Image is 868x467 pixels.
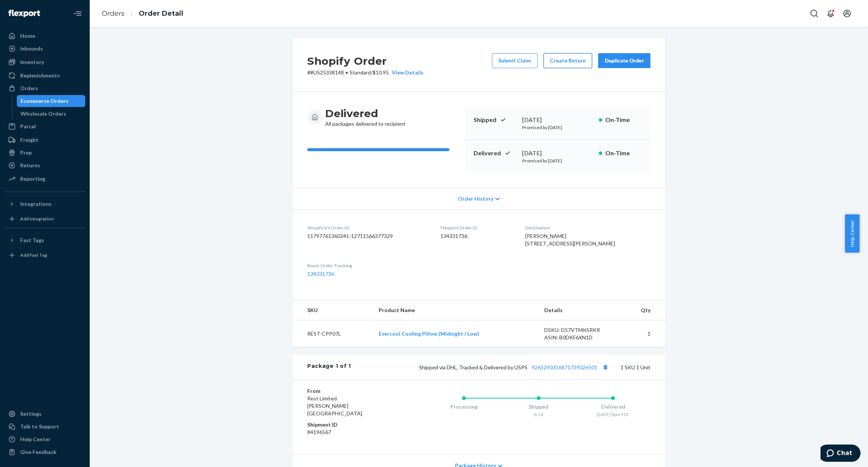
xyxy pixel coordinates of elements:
[139,9,183,18] a: Order Detail
[4,134,85,146] a: Freight
[600,362,610,372] button: Copy tracking number
[20,58,44,66] div: Inventory
[20,32,35,40] div: Home
[307,428,397,436] dd: 84196567
[307,362,351,372] div: Package 1 of 1
[20,162,40,169] div: Returns
[605,149,641,158] p: On-Time
[17,108,86,120] a: Wholesale Orders
[20,410,41,418] div: Settings
[307,395,362,416] span: Rest Limited [PERSON_NAME][GEOGRAPHIC_DATA]
[4,213,85,225] a: Add Integration
[501,403,576,410] div: Shipped
[307,69,424,76] p: # #US25338148 / $10.95
[4,82,85,94] a: Orders
[307,262,428,269] dt: Buyer Order Tracking
[307,387,397,395] dt: From
[70,6,85,21] button: Close Navigation
[576,411,650,418] div: [DATE] 8pm EDT
[620,300,665,320] th: Qty
[21,97,68,105] div: Ecommerce Orders
[605,116,641,124] p: On-Time
[4,173,85,185] a: Reporting
[389,69,424,76] button: View Details
[522,158,593,164] p: Promised by [DATE]
[4,120,85,132] a: Parcel
[598,53,650,68] button: Duplicate Order
[525,233,615,247] span: [PERSON_NAME] [STREET_ADDRESS][PERSON_NAME]
[4,70,85,82] a: Replenishments
[492,53,538,68] button: Submit Claim
[21,110,66,117] div: Wholesale Orders
[325,107,406,120] h3: Delivered
[620,320,665,348] td: 1
[4,408,85,420] a: Settings
[4,147,85,159] a: Prep
[20,175,45,183] div: Reporting
[544,53,592,68] button: Create Return
[20,436,50,443] div: Help Center
[522,116,593,124] div: [DATE]
[522,149,593,158] div: [DATE]
[20,252,47,258] div: Add Fast Tag
[20,423,59,430] div: Talk to Support
[4,30,85,42] a: Home
[4,446,85,458] button: Give Feedback
[4,43,85,55] a: Inbounds
[379,330,479,337] a: Evercool Cooling Pillow (Midnight / Low)
[96,3,189,25] ol: breadcrumbs
[821,445,861,463] iframe: Opens a widget where you can chat to one of our agents
[840,6,855,21] button: Open account menu
[440,232,513,240] dd: 134331736
[474,116,516,124] p: Shipped
[307,53,424,69] h2: Shopify Order
[307,421,397,428] dt: Shipment ID
[4,198,85,210] button: Integrations
[544,326,615,334] div: DSKU: D57VTMKSRKR
[458,195,493,202] span: Order History
[307,271,334,277] a: 134331736
[20,448,56,456] div: Give Feedback
[538,300,621,320] th: Details
[20,45,43,52] div: Inbounds
[307,232,428,240] dd: 11797761360241-12711566377329
[351,362,650,372] div: 1 SKU 1 Unit
[373,300,538,320] th: Product Name
[20,85,38,92] div: Orders
[20,123,36,130] div: Parcel
[544,334,615,341] div: ASIN: B0DKF6XN1D
[419,364,610,370] span: Shipped via DHL, Tracked & Delivered by USPS
[807,6,822,21] button: Open Search Box
[576,403,650,410] div: Delivered
[4,56,85,68] a: Inventory
[292,320,373,348] td: REST-CPP07L
[4,433,85,445] a: Help Center
[845,214,859,253] button: Help Center
[604,57,644,64] div: Duplicate Order
[20,136,39,144] div: Freight
[823,6,838,21] button: Open notifications
[345,69,348,76] span: •
[474,149,516,158] p: Delivered
[8,10,40,17] img: Flexport logo
[440,225,513,231] dt: Flexport Order ID
[17,95,86,107] a: Ecommerce Orders
[20,149,32,156] div: Prep
[20,216,53,222] div: Add Integration
[102,9,124,18] a: Orders
[525,225,650,231] dt: Destination
[4,234,85,246] button: Fast Tags
[20,200,52,208] div: Integrations
[4,159,85,171] a: Returns
[292,300,373,320] th: SKU
[307,225,428,231] dt: Shopify V3 Order ID
[350,69,371,76] span: Standard
[522,124,593,131] p: Promised by [DATE]
[4,421,85,433] button: Talk to Support
[20,236,44,244] div: Fast Tags
[427,403,501,410] div: Processing
[325,107,406,128] div: All packages delivered to recipient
